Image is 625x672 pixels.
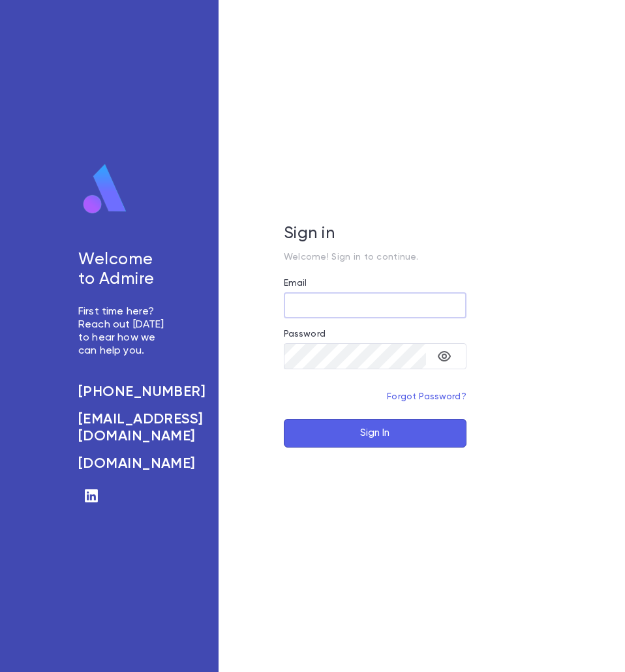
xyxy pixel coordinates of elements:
p: First time here? Reach out [DATE] to hear how we can help you. [78,305,166,358]
h5: Welcome to Admire [78,251,166,290]
a: [PHONE_NUMBER] [78,384,166,401]
img: logo [78,163,132,215]
h5: Sign in [284,224,466,244]
a: [DOMAIN_NAME] [78,455,166,472]
label: Password [284,329,326,339]
a: Forgot Password? [387,392,466,401]
button: Sign In [284,419,466,448]
label: Email [284,278,307,288]
a: [EMAIL_ADDRESS][DOMAIN_NAME] [78,411,166,445]
button: toggle password visibility [431,343,457,369]
p: Welcome! Sign in to continue. [284,252,466,262]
